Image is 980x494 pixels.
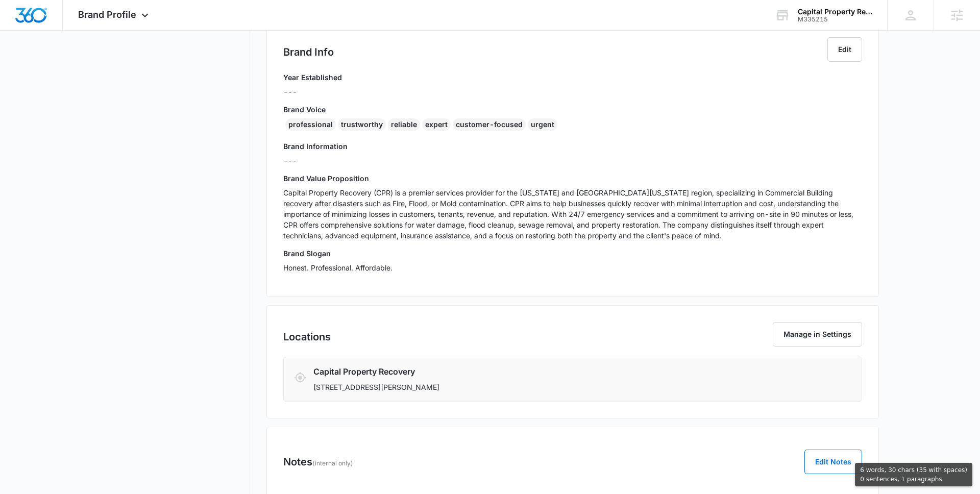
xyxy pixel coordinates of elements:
div: trustworthy [338,118,386,131]
span: Brand Profile [78,9,136,20]
h3: Brand Voice [283,104,862,115]
span: (internal only) [312,459,353,467]
p: Honest. Professional. Affordable. [283,262,862,273]
div: urgent [528,118,557,131]
button: Edit Notes [804,450,862,474]
h2: Brand Info [283,44,334,60]
p: Capital Property Recovery (CPR) is a premier services provider for the [US_STATE] and [GEOGRAPHIC... [283,187,862,241]
button: Manage in Settings [773,322,862,347]
p: --- [283,86,342,97]
h3: Capital Property Recovery [313,365,737,378]
button: Edit [827,37,862,62]
div: reliable [388,118,420,131]
div: account name [798,8,872,16]
h3: Brand Information [283,141,862,152]
a: Products & Services [110,21,177,32]
p: [STREET_ADDRESS][PERSON_NAME] [313,382,737,392]
div: customer-focused [453,118,526,131]
h3: Notes [283,454,353,470]
div: professional [285,118,336,131]
p: --- [283,155,862,166]
h3: Brand Value Proposition [283,173,862,184]
div: account id [798,16,872,23]
h3: Year Established [283,72,342,83]
h2: Locations [283,329,331,344]
div: expert [422,118,451,131]
h3: Brand Slogan [283,248,862,259]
